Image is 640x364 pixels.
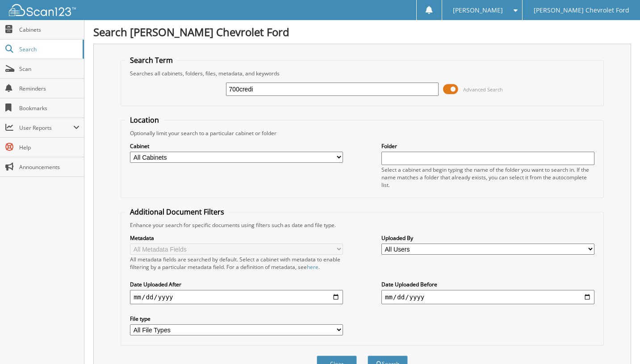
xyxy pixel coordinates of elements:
[453,8,503,13] span: [PERSON_NAME]
[381,142,594,150] label: Folder
[19,45,78,53] span: Search
[19,65,79,73] span: Scan
[19,26,79,33] span: Cabinets
[130,281,343,288] label: Date Uploaded After
[125,70,599,77] div: Searches all cabinets, folders, files, metadata, and keywords
[130,234,343,242] label: Metadata
[463,86,503,93] span: Advanced Search
[125,207,229,217] legend: Additional Document Filters
[381,281,594,288] label: Date Uploaded Before
[19,163,79,171] span: Announcements
[381,166,594,189] div: Select a cabinet and begin typing the name of the folder you want to search in. If the name match...
[130,256,343,271] div: All metadata fields are searched by default. Select a cabinet with metadata to enable filtering b...
[534,8,629,13] span: [PERSON_NAME] Chevrolet Ford
[93,25,631,39] h1: Search [PERSON_NAME] Chevrolet Ford
[19,104,79,112] span: Bookmarks
[19,124,73,132] span: User Reports
[125,129,599,137] div: Optionally limit your search to a particular cabinet or folder
[381,290,594,304] input: end
[125,115,163,125] legend: Location
[130,315,343,323] label: File type
[130,290,343,304] input: start
[19,144,79,151] span: Help
[125,221,599,229] div: Enhance your search for specific documents using filters such as date and file type.
[9,4,76,16] img: scan123-logo-white.svg
[595,321,640,364] iframe: Chat Widget
[307,263,318,271] a: here
[19,85,79,92] span: Reminders
[125,55,177,65] legend: Search Term
[381,234,594,242] label: Uploaded By
[130,142,343,150] label: Cabinet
